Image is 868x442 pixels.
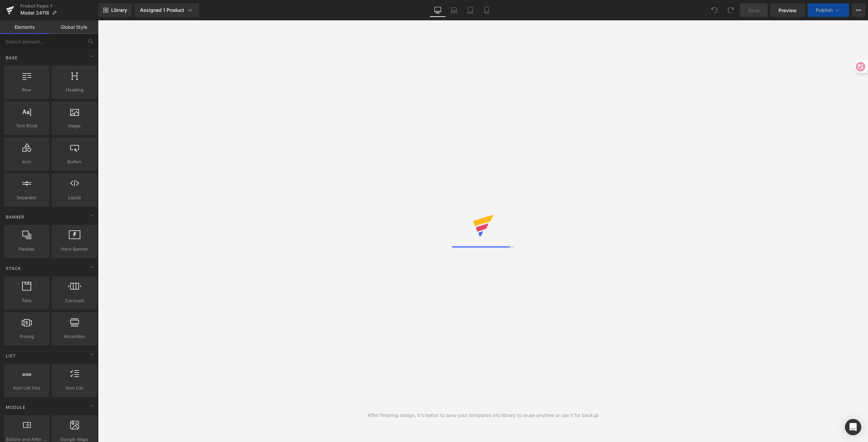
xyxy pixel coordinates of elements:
[6,194,47,201] span: Separator
[845,419,861,435] div: Open Intercom Messenger
[54,86,95,93] span: Heading
[368,412,599,419] div: After finishing design, it's better to save your templates into library to reuse anytime or use i...
[54,122,95,129] span: Image
[748,7,759,14] span: Save
[462,3,478,17] a: Tablet
[54,246,95,253] span: Hero Banner
[6,297,47,304] span: Tabs
[816,7,833,13] span: Publish
[778,7,797,14] span: Preview
[5,404,26,411] span: Module
[708,3,721,17] button: Undo
[5,353,17,359] span: List
[808,3,849,17] button: Publish
[6,158,47,165] span: Icon
[54,194,95,201] span: Liquid
[20,3,98,9] a: Product Pages
[6,122,47,129] span: Text Block
[5,214,25,220] span: Banner
[430,3,446,17] a: Desktop
[6,86,47,93] span: Row
[54,333,95,340] span: Accordion
[111,7,127,13] span: Library
[140,7,194,14] div: Assigned 1 Product
[54,384,95,392] span: Icon List
[724,3,737,17] button: Redo
[5,265,22,272] span: Stack
[478,3,495,17] a: Mobile
[6,246,47,253] span: Parallax
[98,3,132,17] a: New Library
[852,3,865,17] button: More
[770,3,805,17] a: Preview
[5,55,18,61] span: Base
[54,297,95,304] span: Carousel
[54,158,95,165] span: Button
[446,3,462,17] a: Laptop
[6,384,47,392] span: Icon List Hoz
[49,20,98,34] a: Global Style
[20,10,49,16] span: Model 24118
[6,333,47,340] span: Pricing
